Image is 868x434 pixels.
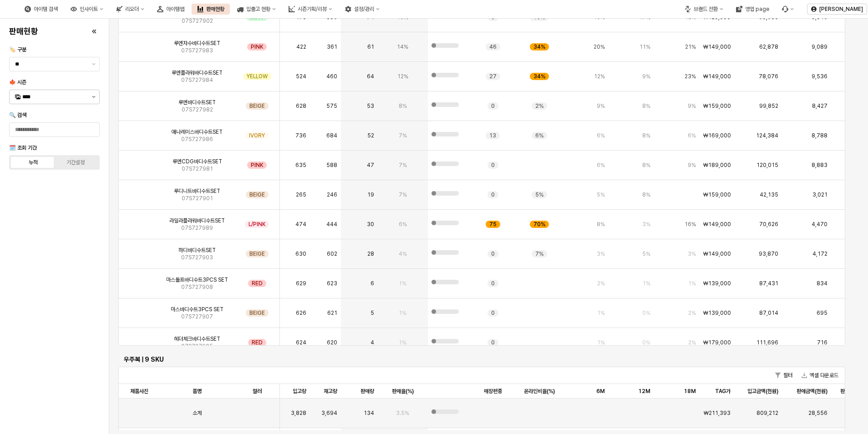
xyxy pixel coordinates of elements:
[760,191,778,198] span: 42,135
[524,388,555,395] span: 온라인비율(%)
[296,280,306,287] span: 629
[172,128,223,136] span: 애나레이스바디수트SET
[29,159,38,166] div: 누적
[367,43,374,50] span: 61
[759,309,778,317] span: 87,014
[182,195,213,202] span: 07S727901
[171,306,223,313] span: 마스바디수트3PCS SET
[249,221,265,228] span: L/PINK
[326,132,337,139] span: 684
[182,165,213,172] span: 07S727981
[679,4,729,15] div: 브랜드 전환
[174,187,220,195] span: 루디니트바디수트SET
[283,4,338,15] button: 시즌기획/리뷰
[535,132,543,139] span: 6%
[295,250,306,257] span: 630
[688,132,696,139] span: 6%
[327,280,337,287] span: 623
[759,250,778,257] span: 93,870
[807,4,867,15] button: [PERSON_NAME]
[797,388,827,395] span: 판매금액(천원)
[640,43,650,50] span: 11%
[812,161,827,169] span: 8,883
[596,388,605,395] span: 6M
[399,191,407,198] span: 7%
[354,6,374,12] div: 설정/관리
[703,339,731,346] span: ₩179,000
[182,17,213,25] span: 07S727902
[703,221,731,228] span: ₩149,000
[642,191,650,198] span: 8%
[109,19,868,434] main: App Frame
[812,191,827,198] span: 3,021
[688,339,696,346] span: 2%
[252,280,263,287] span: RED
[326,73,337,80] span: 460
[597,161,605,169] span: 6%
[206,6,224,12] div: 판매현황
[642,73,650,80] span: 9%
[178,99,216,106] span: 루엔바디수트SET
[685,221,696,228] span: 16%
[688,161,696,169] span: 9%
[295,132,306,139] span: 736
[491,250,495,257] span: 0
[817,339,827,346] span: 716
[731,4,775,15] button: 영업 page
[688,280,696,287] span: 1%
[340,4,385,15] div: 설정/관리
[491,102,495,110] span: 0
[9,46,26,53] span: 🏷️ 구분
[326,221,337,228] span: 444
[812,102,827,110] span: 8,427
[597,280,605,287] span: 2%
[124,355,840,363] h6: 우주복 | 9 SKU
[840,388,868,395] span: 판매율 (금액)
[367,221,374,228] span: 30
[491,309,495,317] span: 0
[192,4,230,15] button: 판매현황
[597,191,605,198] span: 5%
[535,191,543,198] span: 5%
[181,254,213,261] span: 07S727903
[111,4,150,15] div: 리오더
[597,132,605,139] span: 6%
[817,280,827,287] span: 834
[166,276,228,283] span: 마스돌프바디수트3PCS SET
[812,250,827,257] span: 4,172
[484,388,502,395] span: 매장편중
[684,388,696,395] span: 18M
[703,102,731,110] span: ₩159,000
[756,132,778,139] span: 124,384
[251,161,263,169] span: PINK
[12,158,55,167] label: 누적
[321,409,337,417] span: 3,694
[399,132,407,139] span: 7%
[688,309,696,317] span: 2%
[291,409,306,417] span: 3,828
[594,43,605,50] span: 20%
[367,250,374,257] span: 28
[246,6,270,12] div: 입출고 현황
[704,409,731,417] span: ₩211,393
[34,6,58,12] div: 아이템 검색
[533,221,545,228] span: 70%
[371,309,374,317] span: 5
[324,388,337,395] span: 재고량
[817,309,827,317] span: 695
[756,161,778,169] span: 120,015
[371,280,374,287] span: 6
[172,69,223,76] span: 루엔플라워바디수트SET
[597,309,605,317] span: 1%
[296,43,306,50] span: 422
[642,102,650,110] span: 8%
[251,43,263,50] span: PINK
[745,6,769,12] div: 영업 page
[181,224,213,232] span: 07S727989
[296,309,306,317] span: 626
[296,339,306,346] span: 624
[399,102,407,110] span: 8%
[327,43,337,50] span: 361
[232,4,281,15] button: 입출고 현황
[19,4,63,15] button: 아이템 검색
